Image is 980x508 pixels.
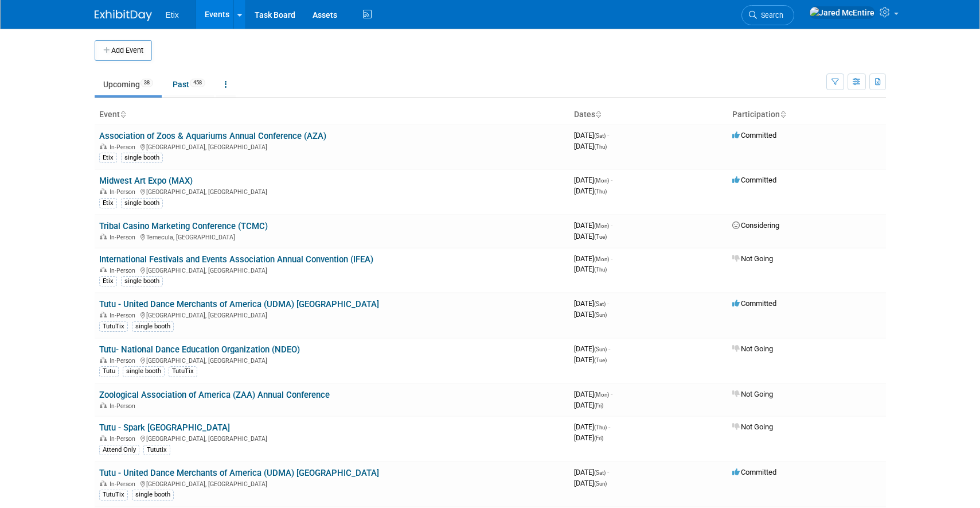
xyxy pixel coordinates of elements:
[594,234,607,240] span: (Tue)
[99,445,139,455] div: Attend Only
[594,133,606,139] span: (Sat)
[594,312,607,318] span: (Sun)
[574,468,609,476] span: [DATE]
[100,188,107,194] img: In-Person Event
[594,346,607,352] span: (Sun)
[95,40,152,61] button: Add Event
[732,299,776,308] span: Committed
[574,299,609,308] span: [DATE]
[732,131,776,139] span: Committed
[99,187,565,196] div: [GEOGRAPHIC_DATA], [GEOGRAPHIC_DATA]
[574,310,607,319] span: [DATE]
[594,256,609,262] span: (Mon)
[574,390,612,398] span: [DATE]
[166,10,179,20] span: Etix
[574,142,607,150] span: [DATE]
[110,188,139,196] span: In-Person
[99,254,373,265] a: International Festivals and Events Association Annual Convention (IFEA)
[574,422,610,431] span: [DATE]
[574,187,607,195] span: [DATE]
[594,177,609,184] span: (Mon)
[574,221,612,230] span: [DATE]
[594,435,603,441] span: (Fri)
[611,390,612,398] span: -
[728,105,886,125] th: Participation
[594,188,607,195] span: (Thu)
[99,366,119,377] div: Tutu
[99,221,268,231] a: Tribal Casino Marketing Conference (TCMC)
[757,11,783,20] span: Search
[595,110,601,119] a: Sort by Start Date
[100,435,107,441] img: In-Person Event
[594,470,606,476] span: (Sat)
[110,234,139,241] span: In-Person
[574,176,612,184] span: [DATE]
[110,144,139,151] span: In-Person
[95,10,152,21] img: ExhibitDay
[99,153,117,163] div: Etix
[569,105,728,125] th: Dates
[607,131,609,139] span: -
[99,390,330,400] a: Zoological Association of America (ZAA) Annual Conference
[110,267,139,274] span: In-Person
[594,144,607,150] span: (Thu)
[110,435,139,443] span: In-Person
[95,105,569,125] th: Event
[99,176,193,186] a: Midwest Art Expo (MAX)
[809,6,875,19] img: Jared McEntire
[99,479,565,488] div: [GEOGRAPHIC_DATA], [GEOGRAPHIC_DATA]
[95,73,162,95] a: Upcoming38
[594,402,603,409] span: (Fri)
[574,344,610,353] span: [DATE]
[99,198,117,208] div: Etix
[99,355,565,364] div: [GEOGRAPHIC_DATA], [GEOGRAPHIC_DATA]
[99,232,565,241] div: Temecula, [GEOGRAPHIC_DATA]
[608,344,610,353] span: -
[732,254,773,263] span: Not Going
[99,299,379,309] a: Tutu - United Dance Merchants of America (UDMA) [GEOGRAPHIC_DATA]
[594,223,609,229] span: (Mon)
[594,391,609,398] span: (Mon)
[99,490,128,500] div: TutuTix
[574,401,603,409] span: [DATE]
[100,267,107,273] img: In-Person Event
[100,312,107,317] img: In-Person Event
[121,276,163,286] div: single booth
[110,480,139,488] span: In-Person
[169,366,197,377] div: TutuTix
[100,480,107,486] img: In-Person Event
[123,366,165,377] div: single booth
[121,153,163,163] div: single booth
[99,344,300,355] a: Tutu- National Dance Education Organization (NDEO)
[594,266,607,273] span: (Thu)
[143,445,170,455] div: Tututix
[594,424,607,431] span: (Thu)
[574,355,607,364] span: [DATE]
[164,73,214,95] a: Past458
[732,221,779,230] span: Considering
[99,131,326,141] a: Association of Zoos & Aquariums Annual Conference (AZA)
[732,468,776,476] span: Committed
[100,402,107,408] img: In-Person Event
[780,110,786,119] a: Sort by Participation Type
[574,265,607,273] span: [DATE]
[121,198,163,208] div: single booth
[594,480,607,487] span: (Sun)
[594,357,607,363] span: (Tue)
[120,110,126,119] a: Sort by Event Name
[574,433,603,442] span: [DATE]
[574,232,607,241] span: [DATE]
[140,79,153,87] span: 38
[132,321,174,332] div: single booth
[99,321,128,332] div: TutuTix
[611,221,612,230] span: -
[100,234,107,239] img: In-Person Event
[732,344,773,353] span: Not Going
[574,479,607,487] span: [DATE]
[99,265,565,274] div: [GEOGRAPHIC_DATA], [GEOGRAPHIC_DATA]
[99,142,565,151] div: [GEOGRAPHIC_DATA], [GEOGRAPHIC_DATA]
[100,357,107,363] img: In-Person Event
[608,422,610,431] span: -
[190,79,205,87] span: 458
[607,468,609,476] span: -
